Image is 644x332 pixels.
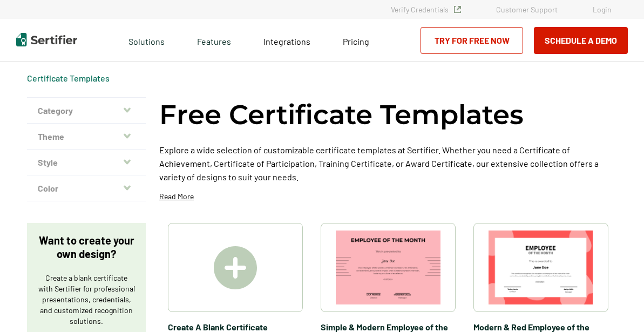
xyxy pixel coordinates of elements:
[391,5,461,14] a: Verify Credentials
[593,5,612,14] a: Login
[454,6,461,13] img: Verified
[159,97,524,132] h1: Free Certificate Templates
[263,36,310,46] span: Integrations
[263,33,310,47] a: Integrations
[27,73,110,84] div: Breadcrumb
[27,73,110,84] span: Certificate Templates
[38,234,135,261] p: Want to create your own design?
[343,36,369,46] span: Pricing
[16,33,77,46] img: Sertifier | Digital Credentialing Platform
[27,73,110,83] a: Certificate Templates
[489,231,593,304] img: Modern & Red Employee of the Month Certificate Template
[197,33,231,47] span: Features
[336,231,440,304] img: Simple & Modern Employee of the Month Certificate Template
[38,273,135,327] p: Create a blank certificate with Sertifier for professional presentations, credentials, and custom...
[27,124,146,150] button: Theme
[159,143,617,184] p: Explore a wide selection of customizable certificate templates at Sertifier. Whether you need a C...
[27,175,146,201] button: Color
[343,33,369,47] a: Pricing
[496,5,558,14] a: Customer Support
[128,33,165,47] span: Solutions
[421,27,523,54] a: Try for Free Now
[214,246,257,289] img: Create A Blank Certificate
[159,191,194,202] p: Read More
[27,98,146,124] button: Category
[27,150,146,175] button: Style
